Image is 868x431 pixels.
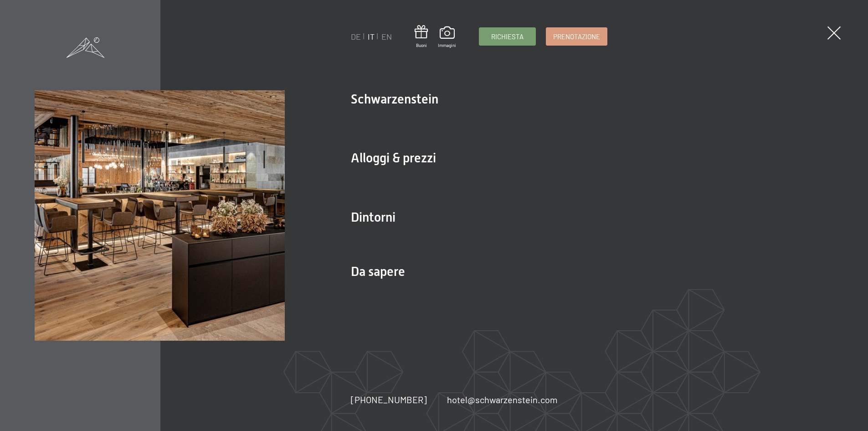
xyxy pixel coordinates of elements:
a: Richiesta [479,28,535,45]
a: hotel@schwarzenstein.com [447,393,558,406]
span: Richiesta [491,32,524,42]
a: EN [381,31,392,42]
a: DE [351,31,361,42]
a: Prenotazione [546,28,607,45]
span: Buoni [415,42,428,48]
a: Buoni [415,25,428,48]
span: Prenotazione [553,32,600,42]
span: Immagini [438,42,456,48]
a: [PHONE_NUMBER] [351,393,427,406]
span: [PHONE_NUMBER] [351,394,427,405]
a: Immagini [438,26,456,48]
a: IT [368,31,375,42]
